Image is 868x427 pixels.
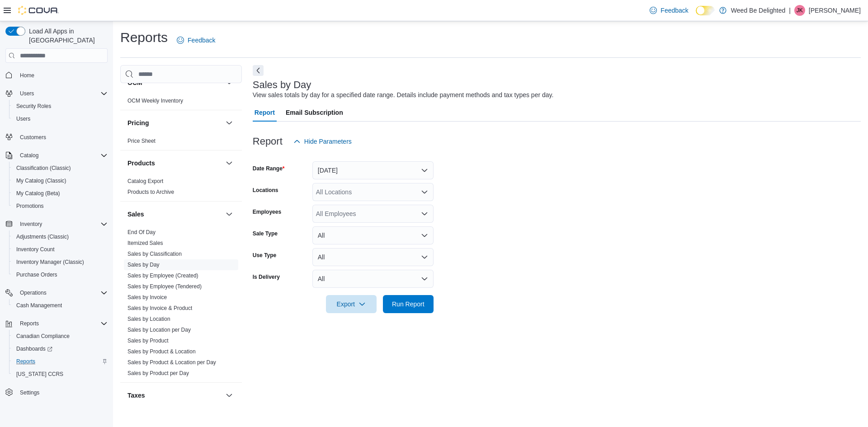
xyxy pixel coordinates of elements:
span: My Catalog (Beta) [13,188,108,199]
button: Sales [224,209,235,220]
div: OCM [120,95,242,110]
span: Home [20,72,34,79]
span: Catalog Export [127,178,163,185]
input: Dark Mode [696,6,715,15]
span: Reports [16,318,108,329]
a: Sales by Product & Location per Day [127,359,216,366]
span: My Catalog (Classic) [16,177,66,184]
button: My Catalog (Classic) [9,174,111,187]
span: Users [13,113,108,124]
a: Reports [13,356,39,367]
button: Pricing [224,117,235,128]
span: Dashboards [13,343,108,354]
a: Users [13,113,34,124]
span: My Catalog (Beta) [16,190,60,197]
span: Sales by Invoice [127,294,167,301]
button: Catalog [16,150,42,161]
a: Inventory Manager (Classic) [13,257,88,267]
div: Sales [120,227,242,382]
span: Classification (Classic) [13,163,108,174]
p: | [789,5,791,16]
button: Inventory [16,219,46,230]
a: Dashboards [9,343,111,355]
span: Operations [16,287,108,298]
span: Sales by Location per Day [127,326,191,333]
a: Catalog Export [127,178,163,184]
button: Adjustments (Classic) [9,230,111,243]
span: Inventory Manager (Classic) [13,257,108,267]
a: My Catalog (Beta) [13,188,64,199]
a: Canadian Compliance [13,331,73,342]
h3: Products [127,159,155,168]
button: Sales [127,210,222,219]
span: Cash Management [13,300,108,311]
img: Cova [18,6,59,15]
span: Reports [16,358,35,365]
span: Feedback [188,36,215,45]
div: Pricing [120,136,242,150]
button: Products [127,159,222,168]
a: Promotions [13,201,47,211]
span: Catalog [16,150,108,161]
a: Sales by Product per Day [127,370,189,376]
span: Purchase Orders [13,269,108,280]
button: Settings [2,386,111,399]
a: Products to Archive [127,189,174,195]
span: Sales by Product per Day [127,370,189,377]
span: Inventory [16,219,108,230]
button: Promotions [9,200,111,212]
a: Sales by Location [127,316,170,322]
span: Adjustments (Classic) [13,231,108,242]
button: Catalog [2,149,111,162]
button: Reports [2,317,111,330]
p: [PERSON_NAME] [809,5,861,16]
span: JK [797,5,803,16]
h3: Pricing [127,118,149,127]
button: Canadian Compliance [9,330,111,343]
span: Run Report [392,300,425,309]
div: Jordan Knott [794,5,805,16]
button: Export [326,295,377,313]
span: Canadian Compliance [13,331,108,342]
button: [US_STATE] CCRS [9,368,111,380]
span: Canadian Compliance [16,333,70,340]
button: Products [224,158,235,169]
span: Sales by Invoice & Product [127,305,192,312]
button: All [312,226,434,244]
a: Sales by Employee (Tendered) [127,283,202,290]
button: Next [253,65,264,76]
a: [US_STATE] CCRS [13,369,67,380]
button: Inventory Count [9,243,111,256]
span: Sales by Employee (Created) [127,272,198,279]
span: Users [16,115,30,122]
a: Feedback [173,31,219,49]
label: Employees [253,208,281,216]
span: Inventory Count [13,244,108,255]
label: Is Delivery [253,273,280,281]
span: [US_STATE] CCRS [16,371,63,378]
button: All [312,270,434,288]
label: Use Type [253,252,276,259]
button: [DATE] [312,161,434,179]
span: Sales by Product & Location [127,348,196,355]
span: Sales by Location [127,315,170,323]
a: Sales by Day [127,262,160,268]
span: Security Roles [13,101,108,112]
nav: Complex example [5,65,108,422]
a: Inventory Count [13,244,58,255]
span: Purchase Orders [16,271,57,278]
span: Sales by Classification [127,250,182,258]
h3: Sales by Day [253,80,311,90]
span: Customers [20,134,46,141]
span: Dashboards [16,345,52,352]
span: Users [16,88,108,99]
label: Locations [253,187,278,194]
span: Catalog [20,152,38,159]
span: End Of Day [127,229,156,236]
span: Feedback [660,6,688,15]
button: All [312,248,434,266]
span: Reports [20,320,39,327]
span: Settings [20,389,39,396]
